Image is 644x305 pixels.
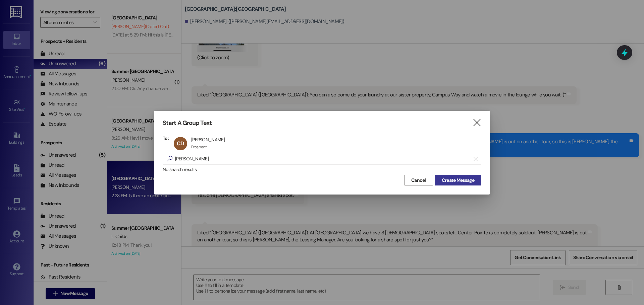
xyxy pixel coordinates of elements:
i:  [474,156,477,162]
div: No search results [163,166,481,173]
div: [PERSON_NAME] [191,137,225,143]
div: Prospect [191,144,207,150]
span: CD [177,140,184,147]
i:  [164,155,175,162]
h3: To: [163,135,169,141]
span: Create Message [442,177,474,184]
input: Search for any contact or apartment [175,154,470,164]
span: Cancel [411,177,426,184]
button: Cancel [404,175,433,185]
i:  [472,119,481,126]
button: Create Message [435,175,481,185]
button: Clear text [470,154,481,164]
h3: Start A Group Text [163,119,212,127]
